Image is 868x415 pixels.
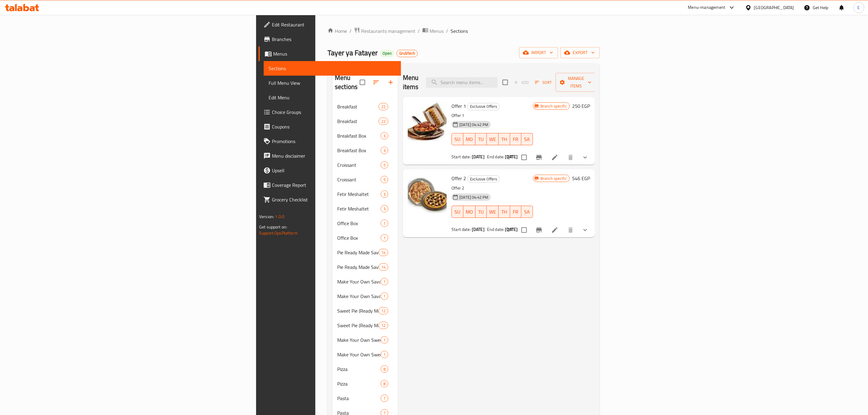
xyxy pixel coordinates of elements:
div: items [379,307,388,314]
button: FR [510,206,522,218]
div: Pie Ready Made Savory [337,263,379,271]
p: Offer 2 [451,184,533,192]
span: Make Your Own Sweet [337,336,381,344]
button: TH [499,133,510,145]
span: SU [454,207,461,216]
div: items [381,293,388,300]
div: items [381,395,388,402]
span: 8 [381,366,388,372]
span: 1 [381,293,388,299]
span: End date: [487,153,504,161]
div: Menu-management [688,4,726,11]
p: Offer 1 [451,112,533,119]
button: SA [521,206,533,218]
div: items [379,103,388,110]
span: 14 [379,264,388,270]
span: Menu disclaimer [272,152,396,159]
span: FR [513,207,519,216]
span: Edit Restaurant [272,21,396,28]
span: 22 [379,104,388,110]
a: Branches [259,32,401,46]
span: Sections [451,27,468,35]
div: Pizza8 [332,376,398,391]
h6: 250 EGP [572,102,590,110]
div: Pasta7 [332,391,398,406]
div: items [381,147,388,154]
img: Offer 1 [408,102,447,141]
div: Breakfast Box3 [332,143,398,158]
a: Full Menu View [264,76,401,90]
div: items [381,176,388,183]
span: [DATE] 04:42 PM [457,122,491,128]
span: Branch specific [538,176,569,181]
button: TU [475,206,487,218]
span: End date: [487,225,504,233]
span: Branches [272,36,396,43]
span: WE [489,135,496,144]
span: Full Menu View [269,79,396,87]
span: 22 [379,118,388,124]
div: Exclusive Offers [467,175,500,183]
span: E [858,4,860,11]
button: export [561,47,600,58]
span: Add item [512,78,531,87]
span: Make Your Own Savory [337,293,381,300]
div: items [381,161,388,169]
span: Sort items [531,78,556,87]
span: 3 [381,148,388,153]
div: items [381,234,388,242]
span: MO [466,207,473,216]
span: 1 [381,352,388,358]
button: Manage items [556,73,596,92]
div: Exclusive Offers [467,103,500,110]
span: Select to update [518,151,530,164]
span: 3 [381,133,388,139]
span: [DATE] 04:42 PM [457,194,491,200]
span: Breakfast [337,103,379,110]
span: Promotions [272,138,396,145]
span: Make Your Own Savory [337,278,381,285]
span: Menus [273,50,396,57]
span: 7 [381,396,388,401]
button: MO [463,133,475,145]
button: TU [475,133,487,145]
span: Pasta [337,395,381,402]
span: Sweet Pie (Ready Made) [337,307,379,314]
span: Version: [259,213,274,221]
span: Coupons [272,123,396,130]
span: TH [501,135,508,144]
div: Office Box1 [332,216,398,231]
div: Breakfast22 [332,114,398,129]
div: Office Box1 [332,231,398,245]
span: 12 [379,323,388,328]
span: Pizza [337,365,381,373]
div: items [381,132,388,139]
button: sort-choices [503,223,518,237]
button: FR [510,133,522,145]
span: Sweet Pie (Ready Made) [337,322,379,329]
button: WE [487,206,499,218]
span: Upsell [272,167,396,174]
span: Start date: [451,153,471,161]
a: Promotions [259,134,401,149]
div: Make Your Own Sweet1 [332,347,398,362]
div: Breakfast22 [332,99,398,114]
div: items [381,380,388,387]
span: Branch specific [538,103,569,109]
input: search [426,77,498,88]
button: sort-choices [503,150,518,165]
span: Select section [499,76,512,89]
div: items [381,351,388,358]
div: items [381,278,388,285]
img: Offer 2 [408,174,447,213]
span: 1 [381,221,388,226]
h6: 546 EGP [572,174,590,183]
div: Fetir Meshaltet [337,205,381,212]
span: Make Your Own Sweet [337,351,381,358]
div: Make Your Own Sweet1 [332,333,398,347]
button: MO [463,206,475,218]
span: TH [501,207,508,216]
